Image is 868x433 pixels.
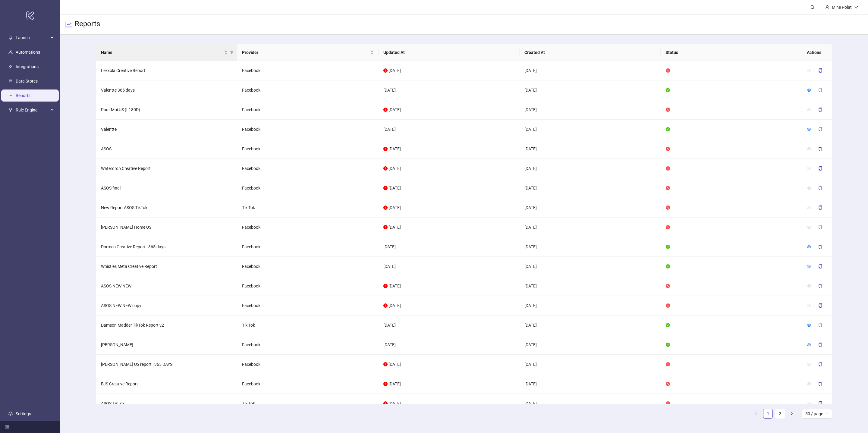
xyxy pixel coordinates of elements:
[813,66,827,75] button: copy
[813,340,827,350] button: copy
[520,178,661,198] td: [DATE]
[388,205,401,210] span: [DATE]
[520,315,661,335] td: [DATE]
[383,186,388,190] span: exclamation-circle
[807,225,811,229] span: eye
[388,284,401,288] span: [DATE]
[520,61,661,80] td: [DATE]
[379,44,520,61] th: Updated At
[96,335,237,355] td: [PERSON_NAME]
[96,120,237,139] td: Valentte
[96,355,237,374] td: [PERSON_NAME] US report | 365 DAYS
[96,198,237,218] td: New Report ASOS TikTok
[813,301,827,310] button: copy
[666,68,670,73] span: stop
[520,120,661,139] td: [DATE]
[763,409,772,418] a: 1
[807,342,811,347] a: eye
[520,139,661,159] td: [DATE]
[813,144,827,154] button: copy
[237,80,378,100] td: Facebook
[807,147,811,151] span: eye
[818,127,822,131] span: copy
[388,303,401,308] span: [DATE]
[230,51,234,54] span: filter
[763,409,773,419] li: 1
[96,237,237,257] td: Dormeo Creative Report | 365 days
[237,178,378,198] td: Facebook
[666,88,670,92] span: check-circle
[813,379,827,389] button: copy
[237,394,378,413] td: Tik Tok
[383,166,388,171] span: exclamation-circle
[813,320,827,330] button: copy
[383,362,388,366] span: exclamation-circle
[666,186,670,190] span: stop
[8,36,13,40] span: rocket
[818,401,822,406] span: copy
[807,245,811,249] span: eye
[96,139,237,159] td: ASOS
[666,343,670,347] span: check-circle
[666,284,670,288] span: stop
[520,335,661,355] td: [DATE]
[829,4,854,11] div: Mine Polat
[818,225,822,229] span: copy
[388,401,401,406] span: [DATE]
[96,296,237,315] td: ASOS NEW NEW copy
[802,409,832,419] div: Page Size
[666,127,670,131] span: check-circle
[237,44,378,61] th: Provider
[96,315,237,335] td: Damson Madder TikTok Report v2
[666,166,670,171] span: stop
[807,108,811,112] span: eye
[379,335,520,355] td: [DATE]
[383,284,388,288] span: exclamation-circle
[807,343,811,347] span: eye
[802,44,832,61] th: Actions
[16,50,40,55] a: Automations
[813,281,827,291] button: copy
[520,44,661,61] th: Created At
[16,104,49,116] span: Rule Engine
[818,108,822,112] span: copy
[854,5,858,9] span: down
[666,147,670,151] span: stop
[813,124,827,134] button: copy
[520,355,661,374] td: [DATE]
[520,257,661,276] td: [DATE]
[237,120,378,139] td: Facebook
[16,64,39,69] a: Integrations
[96,218,237,237] td: [PERSON_NAME] Home US
[520,276,661,296] td: [DATE]
[787,409,797,419] li: Next Page
[661,44,802,61] th: Status
[379,257,520,276] td: [DATE]
[520,394,661,413] td: [DATE]
[237,218,378,237] td: Facebook
[383,108,388,112] span: exclamation-circle
[754,412,758,415] span: left
[805,409,829,418] span: 50 / page
[813,359,827,369] button: copy
[96,61,237,80] td: Lexxola Creative Report
[813,222,827,232] button: copy
[379,80,520,100] td: [DATE]
[237,139,378,159] td: Facebook
[520,159,661,178] td: [DATE]
[16,32,49,44] span: Launch
[16,93,30,98] a: Reports
[666,303,670,308] span: stop
[388,146,401,151] span: [DATE]
[237,198,378,218] td: Tik Tok
[520,237,661,257] td: [DATE]
[813,262,827,271] button: copy
[818,186,822,190] span: copy
[96,80,237,100] td: Valentte 365 days
[807,127,811,132] a: eye
[666,323,670,327] span: check-circle
[807,244,811,249] a: eye
[5,425,9,429] span: menu-fold
[237,315,378,335] td: Tik Tok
